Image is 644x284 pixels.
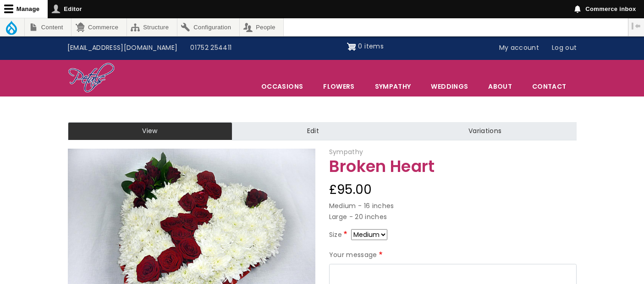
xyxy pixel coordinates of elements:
[61,122,583,140] nav: Tabs
[68,122,232,140] a: View
[61,39,184,57] a: [EMAIL_ADDRESS][DOMAIN_NAME]
[72,18,126,36] a: Commerce
[523,77,576,96] a: Contact
[394,122,576,140] a: Variations
[329,158,577,176] h1: Broken Heart
[421,77,478,96] span: Weddings
[127,18,177,36] a: Structure
[358,42,383,51] span: 0 items
[240,18,284,36] a: People
[545,39,583,57] a: Log out
[365,77,421,96] a: Sympathy
[177,18,239,36] a: Configuration
[329,179,577,201] div: £95.00
[628,18,644,34] button: Vertical orientation
[347,39,356,54] img: Shopping cart
[329,201,577,223] p: Medium - 16 inches Large - 20 inches
[25,18,71,36] a: Content
[68,62,115,94] img: Home
[493,39,546,57] a: My account
[329,230,349,241] label: Size
[314,77,364,96] a: Flowers
[479,77,522,96] a: About
[184,39,238,57] a: 01752 254411
[329,147,363,156] span: Sympathy
[347,39,384,54] a: Shopping cart 0 items
[232,122,394,140] a: Edit
[252,77,313,96] span: Occasions
[329,250,385,261] label: Your message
